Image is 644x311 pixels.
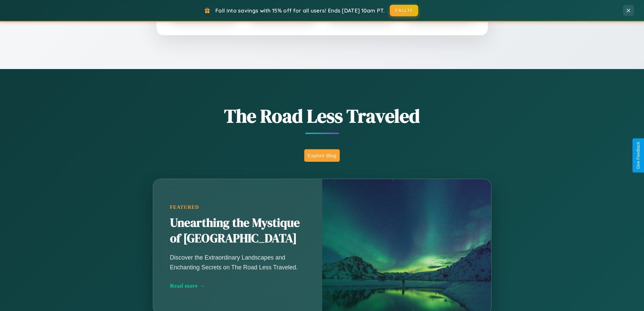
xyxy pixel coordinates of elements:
div: Give Feedback [636,142,641,169]
h2: Unearthing the Mystique of [GEOGRAPHIC_DATA] [170,215,305,246]
h1: The Road Less Traveled [119,103,525,129]
p: Discover the Extraordinary Landscapes and Enchanting Secrets on The Road Less Traveled. [170,253,305,272]
span: Fall into savings with 15% off for all users! Ends [DATE] 10am PT. [215,7,385,14]
div: Featured [170,204,305,210]
button: Explore Blog [304,149,340,162]
button: FALL15 [390,5,418,16]
div: Read more → [170,282,305,289]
